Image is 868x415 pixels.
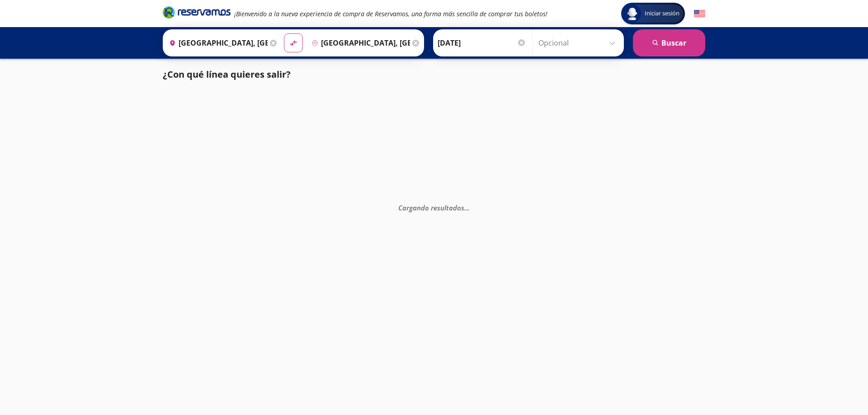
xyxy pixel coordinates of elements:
[163,5,231,19] i: Brand Logo
[633,29,705,56] button: Buscar
[466,203,468,212] span: .
[641,9,683,18] span: Iniciar sesión
[468,203,470,212] span: .
[234,9,547,18] em: ¡Bienvenido a la nueva experiencia de compra de Reservamos, una forma más sencilla de comprar tus...
[398,203,470,212] em: Cargando resultados
[308,32,410,54] input: Buscar Destino
[165,32,268,54] input: Buscar Origen
[438,32,526,54] input: Elegir Fecha
[694,8,705,19] button: English
[538,32,619,54] input: Opcional
[163,5,231,22] a: Brand Logo
[464,203,466,212] span: .
[163,68,291,81] p: ¿Con qué línea quieres salir?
